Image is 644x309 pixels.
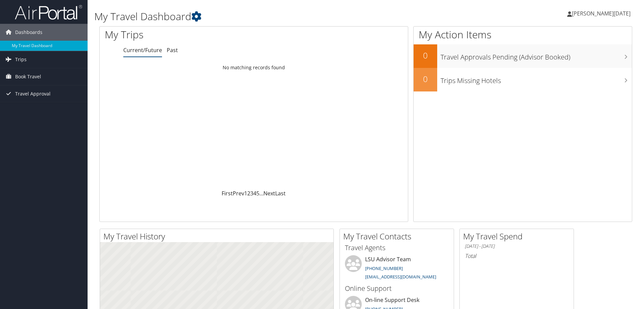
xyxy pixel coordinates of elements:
h2: 0 [414,50,437,61]
a: Current/Future [123,46,162,54]
a: 1 [244,190,247,197]
h3: Trips Missing Hotels [441,73,632,85]
a: 0Trips Missing Hotels [414,68,632,91]
span: [PERSON_NAME][DATE] [572,10,631,17]
span: … [259,190,263,197]
h2: My Travel History [103,231,333,242]
span: Travel Approval [15,85,51,102]
h3: Travel Agents [345,243,449,253]
a: 3 [250,190,253,197]
img: airportal-logo.png [15,4,82,20]
a: 0Travel Approvals Pending (Advisor Booked) [414,44,632,68]
td: No matching records found [100,62,408,74]
h3: Online Support [345,284,449,293]
span: Book Travel [15,68,41,85]
a: [EMAIL_ADDRESS][DOMAIN_NAME] [365,274,436,280]
span: Trips [15,51,27,68]
h6: [DATE] - [DATE] [465,243,569,249]
a: Prev [233,190,244,197]
h6: Total [465,252,569,260]
h3: Travel Approvals Pending (Advisor Booked) [441,49,632,62]
a: 5 [256,190,259,197]
a: Past [167,46,178,54]
a: Next [263,190,275,197]
span: Dashboards [15,24,42,41]
a: 4 [253,190,256,197]
h1: My Trips [105,28,275,42]
li: LSU Advisor Team [342,255,452,283]
h1: My Travel Dashboard [94,9,456,24]
a: [PERSON_NAME][DATE] [567,3,637,24]
a: 2 [247,190,250,197]
a: First [222,190,233,197]
h2: My Travel Spend [463,231,574,242]
a: [PHONE_NUMBER] [365,265,403,271]
h2: 0 [414,73,437,85]
a: Last [275,190,286,197]
h1: My Action Items [414,28,632,42]
h2: My Travel Contacts [343,231,454,242]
